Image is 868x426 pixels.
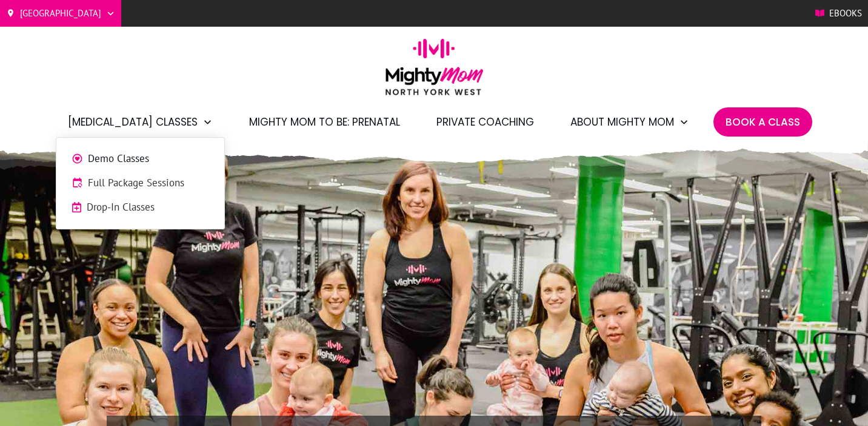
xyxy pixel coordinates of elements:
[62,150,218,168] a: Demo Classes
[815,4,862,22] a: Ebooks
[249,112,400,132] a: Mighty Mom to Be: Prenatal
[20,4,101,22] span: [GEOGRAPHIC_DATA]
[68,112,198,132] span: [MEDICAL_DATA] Classes
[62,174,218,192] a: Full Package Sessions
[88,151,209,167] span: Demo Classes
[62,198,218,217] a: Drop-In Classes
[436,112,534,132] a: Private Coaching
[87,200,209,215] span: Drop-In Classes
[726,112,800,132] a: Book A Class
[6,4,115,22] a: [GEOGRAPHIC_DATA]
[570,112,674,132] span: About Mighty Mom
[88,175,209,191] span: Full Package Sessions
[68,112,213,132] a: [MEDICAL_DATA] Classes
[570,112,689,132] a: About Mighty Mom
[829,4,862,22] span: Ebooks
